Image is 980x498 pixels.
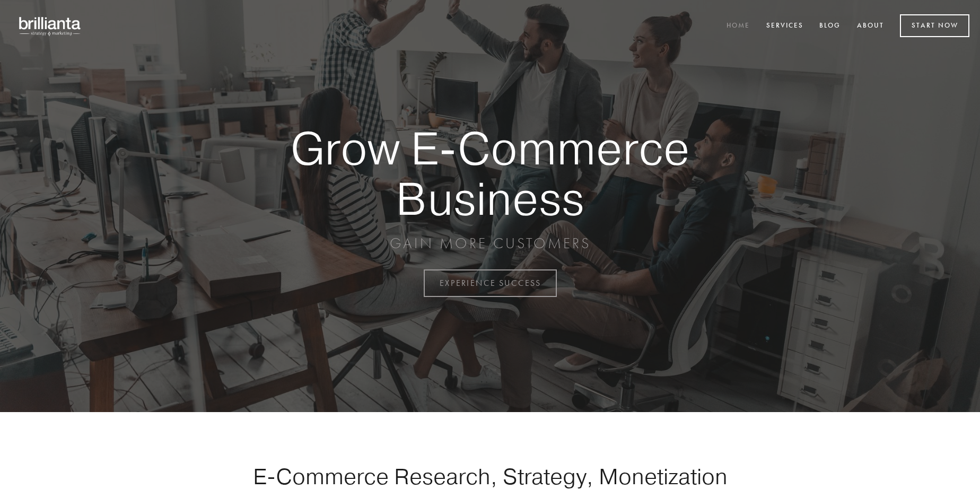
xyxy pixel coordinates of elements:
a: Home [720,18,757,35]
a: Start Now [900,14,969,37]
a: Blog [812,18,847,35]
a: EXPERIENCE SUCCESS [424,269,557,297]
a: Services [759,18,810,35]
a: About [850,18,891,35]
img: brillianta - research, strategy, marketing [11,11,90,41]
p: GAIN MORE CUSTOMERS [253,234,727,253]
strong: Grow E-Commerce Business [253,123,727,223]
h1: E-Commerce Research, Strategy, Monetization [220,463,760,490]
